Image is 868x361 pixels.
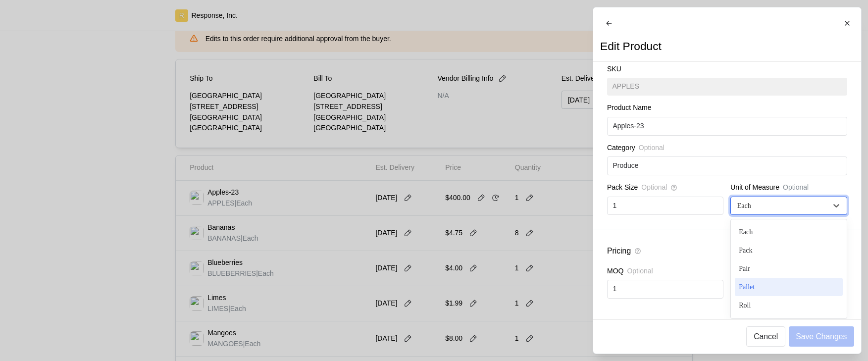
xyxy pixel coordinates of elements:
p: Unit of Measure [730,182,779,193]
span: Optional [627,266,653,277]
button: Cancel [746,326,785,347]
p: Cancel [754,330,778,343]
div: Pair [735,259,842,278]
div: Pallet [735,278,842,296]
div: SKU [607,64,847,78]
input: Enter Pack Size [613,197,717,215]
div: Category [607,143,847,157]
div: Pack Size [607,182,723,197]
div: Roll [735,296,842,314]
span: Optional [641,182,667,193]
input: Enter MOQ [613,280,717,298]
div: Product Name [607,103,847,117]
span: Optional [638,143,664,154]
h2: Edit Product [600,39,662,54]
input: Enter product category [613,157,841,175]
p: Pricing [607,245,631,257]
div: MOQ [607,266,723,280]
div: Each [735,223,842,241]
p: Optional [783,182,809,193]
div: Pack [735,241,842,259]
input: Enter Product Name [613,117,841,135]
